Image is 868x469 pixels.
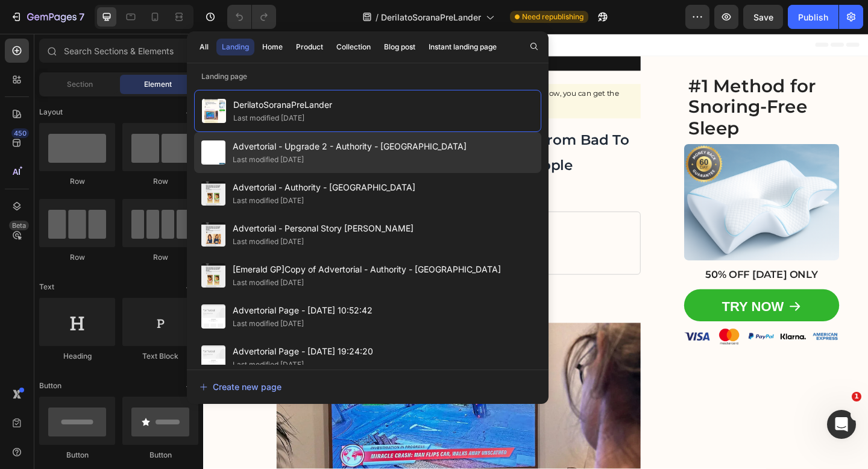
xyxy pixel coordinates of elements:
[753,12,773,22] span: Save
[376,11,379,24] span: /
[233,180,415,195] span: Advertorial - Authority - [GEOGRAPHIC_DATA]
[323,60,344,69] strong: FAST
[233,154,304,166] div: Last modified [DATE]
[788,5,838,29] button: Publish
[233,344,373,359] span: Advertorial Page - [DATE] 19:24:20
[827,410,856,439] iframe: Intercom live chat
[852,392,861,401] span: 1
[233,236,304,248] div: Last modified [DATE]
[523,320,692,338] img: gempages_582514859921375857-1b1cbd16-6d9e-4b53-8166-1604ee833e9a.webp
[233,221,414,236] span: Advertorial - Personal Story [PERSON_NAME]
[155,218,291,227] span: ✅ Fact checked by [PERSON_NAME]
[227,5,276,29] div: Undo/Redo
[233,139,467,154] span: Advertorial - Upgrade 2 - Authority - [GEOGRAPHIC_DATA]
[39,107,63,118] span: Layout
[233,318,304,330] div: Last modified [DATE]
[122,176,198,187] div: Row
[179,277,198,297] span: Toggle open
[144,79,172,90] span: Element
[798,11,828,24] div: Publish
[523,278,692,313] a: TRY NOW
[67,79,93,90] span: Section
[108,275,466,295] p: 50% OFF [PERSON_NAME] Pillow
[39,450,115,461] div: Button
[184,77,277,87] u: 50% OFF [DATE] ONLY
[5,5,90,29] button: 7
[122,351,198,362] div: Text Block
[379,39,421,55] button: Blog post
[81,26,474,39] p: Advertorial
[39,176,115,187] div: Row
[122,450,198,461] div: Button
[187,71,549,83] p: Landing page
[336,42,371,52] div: Collection
[200,42,209,52] div: All
[155,229,263,238] span: Resident Sleep Science Expert
[39,380,61,391] span: Button
[9,221,29,230] div: Beta
[381,11,481,24] span: DerilatoSoranaPreLander
[429,42,497,52] div: Instant landing page
[233,303,373,318] span: Advertorial Page - [DATE] 10:52:42
[233,98,332,112] span: DerilatoSoranaPreLander
[39,351,115,362] div: Heading
[216,39,254,55] button: Landing
[743,5,783,29] button: Save
[296,42,323,52] div: Product
[257,39,288,55] button: Home
[194,39,214,55] button: All
[384,42,415,52] div: Blog post
[39,39,198,63] input: Search Sections & Elements
[108,279,204,291] strong: Limited Time Sale:
[262,42,283,52] div: Home
[291,39,329,55] button: Product
[39,252,115,263] div: Row
[523,44,692,116] h2: #1 Method for Snoring-Free Sleep
[523,120,692,247] img: gempages_582514859921375857-deb7e3ba-fd20-461a-b6d1-e51f39185437.png
[233,195,304,207] div: Last modified [DATE]
[179,102,198,122] span: Toggle open
[522,11,583,22] span: Need republishing
[233,277,304,289] div: Last modified [DATE]
[546,256,669,269] span: 50% OFF [DATE] ONLY
[122,252,198,263] div: Row
[200,380,281,393] div: Create new page
[184,76,277,87] a: 50% OFF [DATE] ONLY
[11,128,29,138] div: 450
[90,204,138,252] img: gempages_582514859921375857-e0994d8b-baf1-4401-9c46-7593fea175e9.png
[108,107,463,180] span: How My [MEDICAL_DATA] Went From Bad To TERRIBLE... A Wakeup Call For People With Sleep Conditions
[79,10,84,24] p: 7
[233,359,304,371] div: Last modified [DATE]
[423,39,502,55] button: Instant landing page
[233,262,501,277] span: [Emerald GP]Copy of Advertorial - Authority - [GEOGRAPHIC_DATA]
[222,42,249,52] div: Landing
[81,60,452,87] span: Due to this pillow being in high demand, stock is running low . Right now, you can get the [PERSO...
[331,39,376,55] button: Collection
[233,112,304,124] div: Last modified [DATE]
[39,282,54,292] span: Text
[179,376,198,395] span: Toggle open
[564,287,632,306] p: TRY NOW
[199,375,536,399] button: Create new page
